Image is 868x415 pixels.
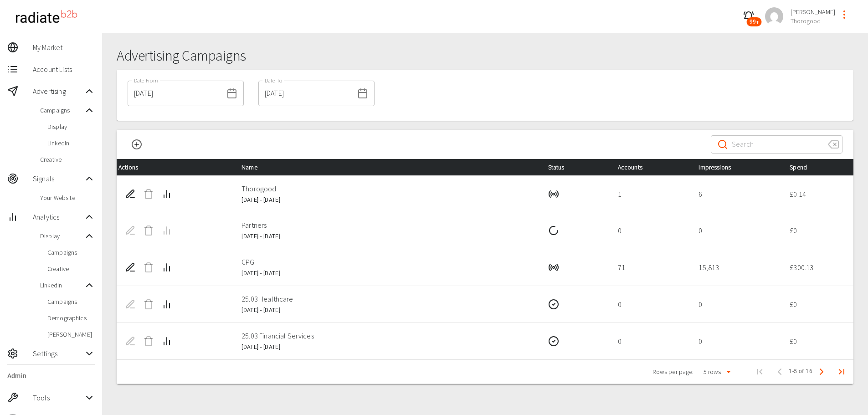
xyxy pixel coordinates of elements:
span: My Market [33,42,95,53]
button: New Campaign [128,135,146,154]
span: Previous Page [770,363,789,381]
button: Campaign Analytics [158,332,176,350]
img: a2ca95db2cb9c46c1606a9dd9918c8c6 [765,7,783,26]
span: Status [548,162,579,173]
p: 0 [618,299,684,310]
span: 1-5 of 16 [789,367,812,376]
button: Edit Campaign [121,185,139,203]
span: Edit Campaign [121,332,139,350]
span: Campaigns [47,248,95,257]
p: £ 0.14 [790,189,846,200]
span: LinkedIn [40,281,84,290]
label: Date From [134,77,158,84]
h1: Advertising Campaigns [117,47,853,64]
p: £ 0 [790,225,846,236]
p: 0 [618,225,684,236]
span: [DATE] - [DATE] [241,344,280,350]
p: 0 [699,336,775,347]
p: £ 0 [790,336,846,347]
span: Tools [33,392,84,403]
span: Your Website [40,193,95,202]
span: Name [241,162,272,173]
label: Date To [265,77,282,84]
p: 0 [699,225,775,236]
span: Settings [33,348,84,359]
span: Delete Campaign [139,295,158,313]
span: Thorogood [791,16,835,26]
button: Edit Campaign [121,258,139,277]
span: Creative [40,155,95,164]
button: Last Page [831,361,853,383]
p: 25.03 Financial Services [241,330,533,341]
span: [DATE] - [DATE] [241,307,280,313]
svg: Completed [548,299,559,310]
svg: Running [548,262,559,273]
svg: Search [717,139,728,150]
button: Campaign Analytics [158,295,176,313]
span: Campaign Analytics [158,221,176,240]
p: 25.03 Healthcare [241,293,533,304]
p: CPG [241,256,533,267]
button: 99+ [740,7,758,26]
span: [PERSON_NAME] [791,7,835,16]
span: First Page [749,361,770,383]
span: Delete Campaign [139,332,158,350]
div: Status [548,162,603,173]
div: Impressions [699,162,775,173]
span: Campaigns [47,297,95,306]
p: 0 [618,336,684,347]
button: Campaign Analytics [158,185,176,203]
span: LinkedIn [47,138,95,148]
span: Edit Campaign [121,221,139,240]
p: 6 [699,189,775,200]
p: 15,813 [699,262,775,273]
div: 5 rows [701,367,724,376]
span: Signals [33,173,84,184]
span: Display [40,231,84,241]
span: [PERSON_NAME] [47,330,95,339]
span: Delete Campaign [139,258,158,277]
button: Next Page [812,363,831,381]
span: [DATE] - [DATE] [241,233,280,240]
div: Spend [790,162,846,173]
span: Campaigns [40,106,84,115]
p: Rows per page: [652,367,693,376]
span: [DATE] - [DATE] [241,270,280,277]
span: Accounts [618,162,657,173]
span: Display [47,122,95,131]
span: Analytics [33,211,84,222]
p: £ 300.13 [790,262,846,273]
span: Delete Campaign [139,221,158,240]
img: radiateb2b_logo_black.png [11,6,82,27]
span: Delete Campaign [139,185,158,203]
p: 1 [618,189,684,200]
p: £ 0 [790,299,846,310]
input: Search [732,132,821,157]
span: Edit Campaign [121,295,139,313]
svg: Completed [548,336,559,347]
span: Account Lists [33,64,95,75]
p: Thorogood [241,183,533,194]
span: Advertising [33,86,84,97]
button: profile-menu [835,5,853,24]
button: Campaign Analytics [158,258,176,277]
input: dd/mm/yyyy [128,81,223,106]
p: Partners [241,220,533,231]
div: Name [241,162,533,173]
span: [DATE] - [DATE] [241,197,280,203]
span: Spend [790,162,822,173]
div: Accounts [618,162,684,173]
p: 71 [618,262,684,273]
span: Impressions [699,162,745,173]
p: 0 [699,299,775,310]
span: Creative [47,264,95,273]
span: Demographics [47,313,95,323]
div: 5 rows [698,365,734,379]
svg: Running [548,189,559,200]
span: 99+ [747,17,762,26]
input: dd/mm/yyyy [258,81,354,106]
